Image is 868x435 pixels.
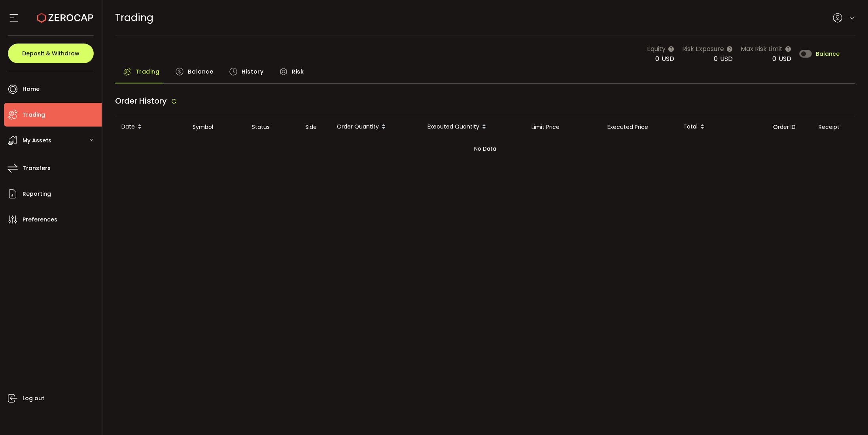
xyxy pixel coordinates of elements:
[299,123,331,132] div: Side
[647,44,666,54] span: Equity
[720,54,733,63] span: USD
[601,123,677,132] div: Executed Price
[115,11,153,25] span: Trading
[714,54,718,63] span: 0
[8,43,94,63] button: Deposit & Withdraw
[741,44,783,54] span: Max Risk Limit
[23,83,40,95] span: Home
[525,123,601,132] div: Limit Price
[772,54,776,63] span: 0
[816,51,840,57] span: Balance
[655,54,659,63] span: 0
[23,188,51,200] span: Reporting
[812,123,856,132] div: Receipt
[662,54,674,63] span: USD
[22,51,79,56] span: Deposit & Withdraw
[23,109,45,121] span: Trading
[23,214,57,225] span: Preferences
[136,64,160,79] span: Trading
[682,44,724,54] span: Risk Exposure
[779,54,791,63] span: USD
[188,64,213,79] span: Balance
[246,123,299,132] div: Status
[331,120,421,134] div: Order Quantity
[115,95,167,106] span: Order History
[421,120,525,134] div: Executed Quantity
[292,64,304,79] span: Risk
[186,123,246,132] div: Symbol
[23,163,51,174] span: Transfers
[23,393,44,404] span: Log out
[242,64,263,79] span: History
[677,120,767,134] div: Total
[23,135,51,146] span: My Assets
[767,123,812,132] div: Order ID
[115,120,186,134] div: Date
[115,137,856,161] div: No Data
